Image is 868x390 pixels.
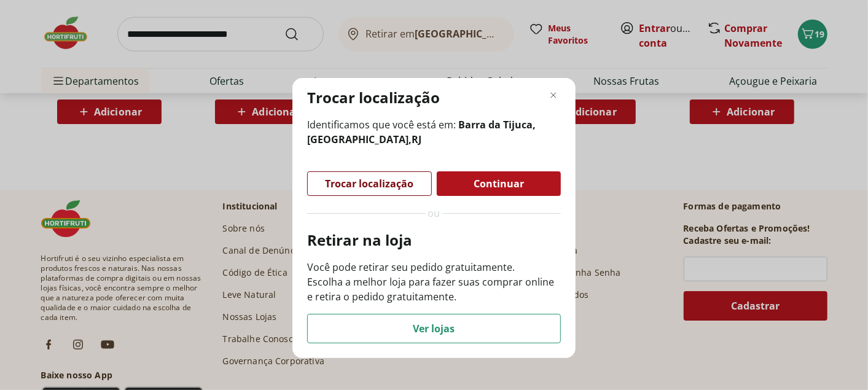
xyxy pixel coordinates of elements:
span: Identificamos que você está em: [307,117,561,147]
img: logo_orange.svg [20,20,29,29]
span: ou [428,206,440,220]
div: [PERSON_NAME]: [DOMAIN_NAME] [32,32,176,42]
div: Palavras-chave [143,72,197,80]
img: tab_domain_overview_orange.svg [51,71,61,81]
img: website_grey.svg [20,32,29,42]
button: Continuar [437,171,561,196]
button: Trocar localização [307,171,432,196]
button: Fechar modal de regionalização [546,88,561,103]
button: Ver lojas [307,314,561,343]
div: Domínio [65,72,94,80]
span: Continuar [474,179,524,189]
span: Trocar localização [326,179,414,189]
p: Você pode retirar seu pedido gratuitamente. Escolha a melhor loja para fazer suas comprar online ... [307,260,561,304]
p: Retirar na loja [307,230,561,250]
span: Ver lojas [413,324,455,333]
img: tab_keywords_by_traffic_grey.svg [130,71,139,81]
div: v 4.0.25 [34,20,60,29]
p: Trocar localização [307,88,440,107]
div: Modal de regionalização [292,78,576,358]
